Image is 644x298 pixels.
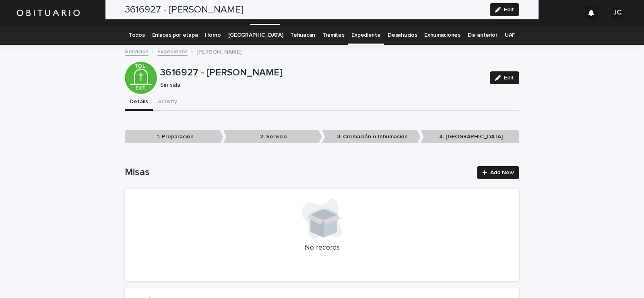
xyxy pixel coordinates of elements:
[152,26,198,45] a: Enlaces por etapa
[322,26,345,45] a: Trámites
[505,26,515,45] a: UAF
[125,130,223,144] p: 1. Preparación
[223,130,322,144] p: 2. Servicio
[196,47,242,56] p: [PERSON_NAME]
[421,130,519,144] p: 4. [GEOGRAPHIC_DATA]
[157,46,188,56] a: Expediente
[134,244,510,252] p: No records
[490,71,519,84] button: Edit
[153,94,182,111] button: Activity
[125,46,149,56] a: Servicios
[16,5,80,21] img: HUM7g2VNRLqGMmR9WVqf
[490,170,514,175] span: Add New
[322,130,421,144] p: 3. Cremación o Inhumación
[468,26,497,45] a: Día anterior
[125,94,153,111] button: Details
[290,26,315,45] a: Tehuacán
[228,26,283,45] a: [GEOGRAPHIC_DATA]
[160,67,483,79] p: 3616927 - [PERSON_NAME]
[611,6,624,19] div: JC
[125,167,472,178] h1: Misas
[504,75,514,81] span: Edit
[477,166,519,179] a: Add New
[351,26,380,45] a: Expediente
[129,26,144,45] a: Todos
[424,26,460,45] a: Exhumaciones
[160,82,480,89] p: Sin sala
[205,26,221,45] a: Horno
[388,26,417,45] a: Desahucios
